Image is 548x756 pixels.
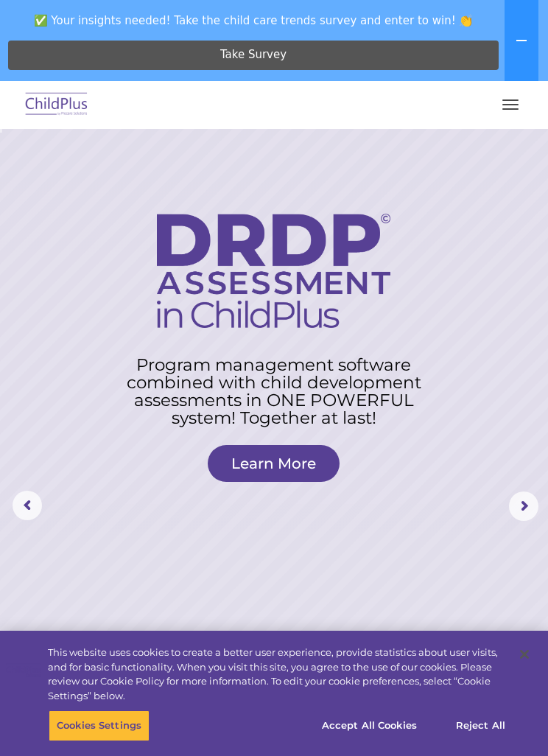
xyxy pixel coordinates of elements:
div: This website uses cookies to create a better user experience, provide statistics about user visit... [48,645,509,703]
img: ChildPlus by Procare Solutions [22,88,91,122]
span: Phone number [236,146,298,157]
span: ✅ Your insights needed! Take the child care trends survey and enter to win! 👏 [6,6,502,35]
rs-layer: Program management software combined with child development assessments in ONE POWERFUL system! T... [110,356,438,427]
a: Take Survey [8,41,499,70]
button: Cookies Settings [49,710,150,741]
img: DRDP Assessment in ChildPlus [157,214,390,328]
span: Take Survey [220,42,287,68]
span: Last name [236,85,281,97]
button: Accept All Cookies [314,710,425,741]
a: Learn More [208,445,340,482]
button: Reject All [435,710,527,741]
button: Close [508,638,541,671]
